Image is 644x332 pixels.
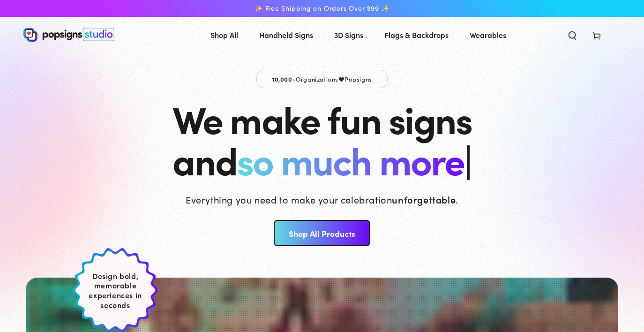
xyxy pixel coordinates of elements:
[470,28,506,42] span: Wearables
[274,220,370,246] a: Shop All Products
[560,24,584,45] summary: Search our site
[210,28,238,42] span: Shop All
[172,98,472,180] h1: We make fun signs and
[392,193,456,206] strong: unforgettable
[23,28,114,42] img: Popsigns Studio
[186,193,458,206] p: Everything you need to make your celebration .
[259,28,313,42] span: Handheld Signs
[203,23,245,47] a: Shop All
[377,23,456,47] a: Flags & Backdrops
[255,4,389,13] span: ✨ Free Shipping on Orders Over $99 ✨
[327,23,370,47] a: 3D Signs
[256,70,388,88] p: Organizations Popsigns
[272,75,296,83] span: 10,000+
[463,23,513,47] a: Wearables
[464,133,471,186] span: |
[334,28,363,42] span: 3D Signs
[384,28,449,42] span: Flags & Backdrops
[252,23,320,47] a: Handheld Signs
[237,133,464,185] span: so much more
